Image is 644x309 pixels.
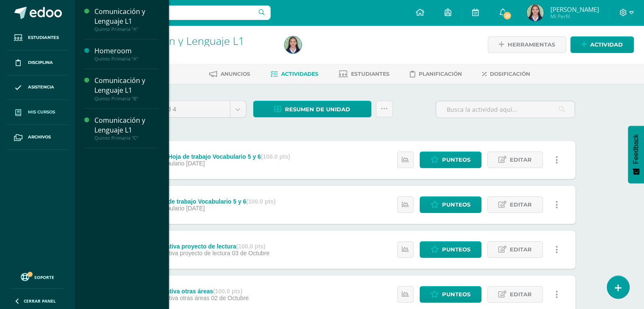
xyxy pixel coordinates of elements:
a: Planificación [410,67,462,81]
div: Sumativa proyecto de lectura [153,243,269,250]
a: Mis cursos [7,100,68,125]
span: Resumen de unidad [285,102,350,117]
div: Comunicación y Lenguaje L1 [94,116,159,135]
a: Punteos [420,286,481,303]
a: HomeroomQuinto Primaria "A" [94,46,159,62]
span: Feedback [632,134,640,164]
div: Quinto Primaria "A" [94,56,159,62]
strong: (100.0 pts) [213,288,242,295]
span: Soporte [34,274,54,280]
a: Comunicación y Lenguaje L1Quinto Primaria "B" [94,76,159,101]
span: Dosificación [490,71,530,77]
a: Unidad 4 [144,101,246,117]
a: Anuncios [209,67,250,81]
span: Unidad 4 [150,101,224,117]
span: Actividades [281,71,318,77]
a: Soporte [10,271,64,282]
a: Asistencia [7,75,68,100]
span: Punteos [442,197,470,212]
span: Editar [510,152,532,168]
span: Editar [510,287,532,302]
a: Estudiantes [7,25,68,50]
span: [DATE] [186,205,205,212]
span: Estudiantes [351,71,390,77]
a: Punteos [420,152,481,168]
span: Disciplina [28,59,53,66]
img: 018c042a8e8dd272ac269bce2b175a24.png [527,4,544,21]
span: Cerrar panel [24,298,56,304]
strong: (100.0 pts) [261,153,290,160]
span: 21 [503,11,512,20]
span: Actividad [590,37,623,52]
strong: (100.0 pts) [236,243,265,250]
span: Asistencia [28,84,54,91]
span: [DATE] [186,160,205,167]
button: Feedback - Mostrar encuesta [628,126,644,183]
span: Sumativa proyecto de lectura [153,250,230,257]
span: Estudiantes [28,34,59,41]
div: Quinto Primaria "A" [94,26,159,32]
a: Resumen de unidad [253,101,371,117]
span: Punteos [442,152,470,168]
a: Comunicación y Lenguaje L1Quinto Primaria "A" [94,7,159,32]
span: Planificación [419,71,462,77]
a: Punteos [420,196,481,213]
span: Editar [510,242,532,257]
div: Quinto Primaria "C" [94,135,159,141]
span: Herramientas [508,37,555,52]
a: Dosificación [482,67,530,81]
a: Comunicación y Lenguaje L1Quinto Primaria "C" [94,116,159,141]
span: Sumativa otras áreas [153,295,209,301]
a: Actividad [570,36,634,53]
div: Quinto Primaria "B" [94,96,159,102]
input: Busca un usuario... [80,6,271,20]
span: [PERSON_NAME] [550,5,599,14]
input: Busca la actividad aquí... [436,101,575,118]
span: Mi Perfil [550,13,599,20]
a: Herramientas [488,36,566,53]
a: Actividades [271,67,318,81]
div: Comunicación y Lenguaje L1 [94,7,159,26]
a: Comunicación y Lenguaje L1 [107,33,244,48]
div: Quinto Primaria 'A' [107,47,274,55]
img: 018c042a8e8dd272ac269bce2b175a24.png [285,36,301,53]
div: Hoja de trabajo Vocabulario 5 y 6 [153,198,275,205]
span: 02 de Octubre [211,295,249,301]
div: Homeroom [94,46,159,56]
a: Punteos [420,241,481,258]
span: 03 de Octubre [232,250,270,257]
span: Punteos [442,287,470,302]
span: Punteos [442,242,470,257]
div: Sumativa otras áreas [153,288,249,295]
span: Archivos [28,134,51,141]
div: Comunicación y Lenguaje L1 [94,76,159,95]
span: Mis cursos [28,109,55,116]
a: Disciplina [7,50,68,75]
a: Estudiantes [339,67,390,81]
span: Editar [510,197,532,212]
h1: Comunicación y Lenguaje L1 [107,35,274,47]
div: PMA Hoja de trabajo Vocabulario 5 y 6 [153,153,290,160]
strong: (100.0 pts) [246,198,276,205]
a: Archivos [7,125,68,150]
span: Anuncios [221,71,250,77]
